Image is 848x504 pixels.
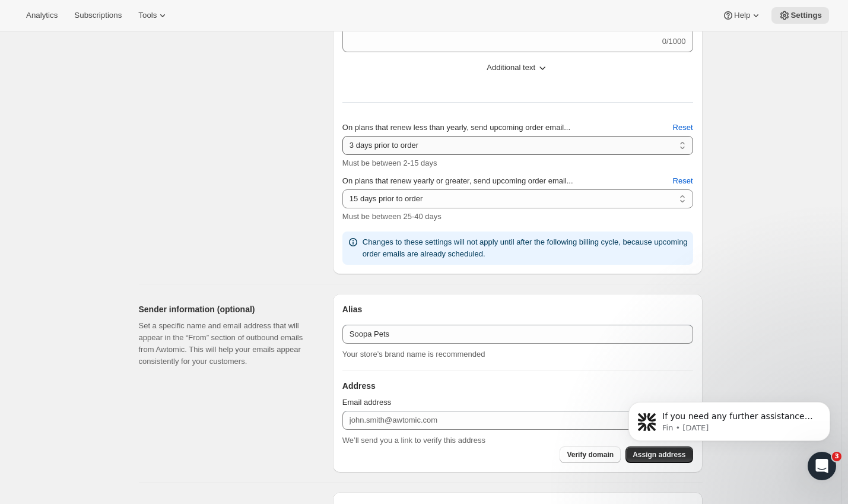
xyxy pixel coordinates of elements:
span: We’ll send you a link to verify this address [342,436,485,445]
iframe: Intercom live chat [808,452,836,480]
button: Subscriptions [67,7,129,24]
h2: Sender information (optional) [139,303,314,315]
span: If you need any further assistance with displaying the compare_at price after discounts, I’m here... [52,34,204,115]
span: On plans that renew less than yearly, send upcoming order email... [342,123,570,132]
span: Email address [342,398,391,407]
button: Analytics [19,7,65,24]
span: Verify domain [567,450,614,459]
span: Help [734,11,750,20]
input: john.smith@awtomic.com [342,411,693,430]
span: Additional text [487,62,535,74]
span: Must be between 2-15 days [342,159,437,167]
h3: Address [342,380,693,392]
button: Settings [771,7,829,24]
button: Additional text [335,58,700,77]
p: Message from Fin, sent 1d ago [52,46,205,56]
span: Settings [790,11,822,20]
span: Tools [138,11,157,20]
h3: Alias [342,303,693,315]
button: Help [715,7,769,24]
button: Reset [666,172,700,191]
p: Set a specific name and email address that will appear in the “From” section of outbound emails f... [139,320,314,367]
button: Tools [131,7,176,24]
button: Reset [666,118,700,137]
span: Reset [673,175,693,187]
span: Your store’s brand name is recommended [342,350,485,359]
span: Subscriptions [74,11,122,20]
p: Changes to these settings will not apply until after the following billing cycle, because upcomin... [363,236,688,260]
span: 3 [832,452,841,461]
iframe: Intercom notifications message [611,377,848,472]
span: On plans that renew yearly or greater, send upcoming order email... [342,176,573,185]
button: Verify domain [560,446,621,463]
span: Analytics [26,11,58,20]
span: Must be between 25-40 days [342,212,442,221]
span: Reset [673,122,693,134]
